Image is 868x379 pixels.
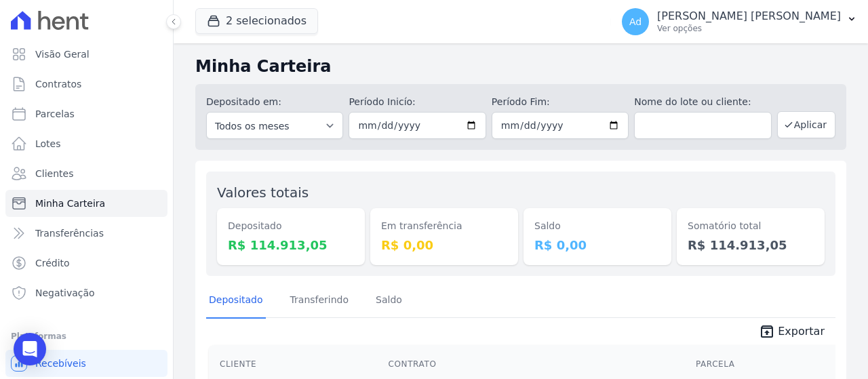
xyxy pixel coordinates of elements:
[381,236,507,254] dd: R$ 0,00
[35,77,81,91] span: Contratos
[5,350,167,377] a: Recebíveis
[5,160,167,187] a: Clientes
[35,47,90,61] span: Visão Geral
[206,96,281,107] label: Depositado em:
[381,219,507,233] dt: Em transferência
[534,236,660,254] dd: R$ 0,00
[35,137,61,151] span: Lotes
[35,226,104,240] span: Transferências
[228,236,354,254] dd: R$ 114.913,05
[35,256,70,270] span: Crédito
[534,219,660,233] dt: Saldo
[5,100,167,127] a: Parcelas
[373,283,405,319] a: Saldo
[5,250,167,277] a: Crédito
[611,3,868,41] button: Ad [PERSON_NAME] [PERSON_NAME] Ver opções
[778,323,825,340] span: Exportar
[688,236,814,254] dd: R$ 114.913,05
[5,130,167,157] a: Lotes
[688,219,814,233] dt: Somatório total
[5,71,167,98] a: Contratos
[35,357,86,370] span: Recebíveis
[5,220,167,247] a: Transferências
[35,286,95,300] span: Negativação
[35,197,105,210] span: Minha Carteira
[657,9,841,23] p: [PERSON_NAME] [PERSON_NAME]
[35,107,75,121] span: Parcelas
[228,219,354,233] dt: Depositado
[492,95,629,109] label: Período Fim:
[195,8,318,34] button: 2 selecionados
[5,41,167,68] a: Visão Geral
[657,23,841,34] p: Ver opções
[759,323,775,340] i: unarchive
[5,190,167,217] a: Minha Carteira
[349,95,486,109] label: Período Inicío:
[195,54,846,79] h2: Minha Carteira
[206,283,266,319] a: Depositado
[634,95,771,109] label: Nome do lote ou cliente:
[5,279,167,306] a: Negativação
[35,167,73,180] span: Clientes
[288,283,352,319] a: Transferindo
[629,17,642,26] span: Ad
[14,333,46,365] div: Open Intercom Messenger
[11,328,162,344] div: Plataformas
[748,323,835,342] a: unarchive Exportar
[777,111,835,138] button: Aplicar
[217,184,309,201] label: Valores totais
